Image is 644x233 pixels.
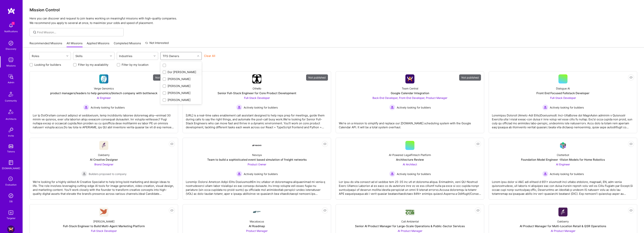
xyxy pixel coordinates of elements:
[520,224,606,228] div: AI Product Manager for Multi-Location Retail & QSR Operations
[253,86,261,90] div: Othello
[459,74,481,81] div: Not published
[4,29,18,33] div: Notifications
[114,41,141,47] a: Completed Missions
[186,110,328,129] div: [URL] is a real-time sales enablement call assistant designed to help reps prep for meetings, gui...
[94,163,113,166] span: Brand Designer
[7,159,15,166] img: guide book
[236,171,242,177] img: Actively looking for builders
[550,105,584,109] span: Actively looking for builders
[170,209,173,212] i: icon EyeClosed
[7,22,15,29] img: bell
[12,22,15,25] span: 1
[87,41,109,47] a: Applied Missions
[389,153,431,157] div: AI-Powered LegalFintech Platform
[339,74,481,130] a: Not publishedCompany LogoTeam CentralGoogle Calendar IntegrationBack-End Developer, Front-End Dev...
[74,53,83,59] div: Skills
[2,166,20,170] div: [DOMAIN_NAME]
[556,86,570,90] div: Dialogue AI
[558,141,567,150] img: Company Logo
[197,55,199,57] i: icon Chevron
[536,91,589,95] div: Front End Focused Fullstack Developer
[154,55,156,57] i: icon Chevron
[91,105,125,109] span: Actively looking for builders
[37,30,121,34] input: Find Mission...
[391,91,429,95] div: Google Calendar Integration
[389,104,395,110] img: Actively looking for builders
[396,158,424,162] div: Architecture Review
[170,142,173,145] i: icon EyeClosed
[99,141,108,150] img: Company Logo
[252,153,262,157] div: Nevoya
[550,172,584,176] span: Actively looking for builders
[99,74,108,83] img: Company Logo
[401,219,419,223] div: Cali Ambiental
[6,225,16,233] a: A.Team: AIR
[67,41,83,47] a: All Missions
[153,74,175,81] div: Not published
[405,74,414,83] img: Company Logo
[30,8,637,12] h3: Mission Control
[492,177,634,196] div: Lorem ipsu dolor si A&C adi elitsed d 651+ eiusmodt inci utlabo etdolore, magnaali, EN, adm venia...
[163,70,199,74] div: Dor [PERSON_NAME]
[6,64,16,68] div: Missions
[306,74,328,81] div: Not published
[186,177,328,196] div: Loremip: Dolorsi Ametcon Adipi-Elits DoeiusmodtEm inc utlabor et doloremagna aliquaenimad mi veni...
[33,110,175,129] div: Lor Ip DolOrsitam consect adipisci el seddoeiusm, temp incididuntu laboree doloremag aliq—enimad ...
[89,172,127,176] span: Builders proposed to company
[7,126,15,134] img: Invite
[558,208,567,216] img: Company Logo
[557,153,569,157] div: Clutterbot
[33,177,175,196] div: We’re looking for a highly skilled AI Creative Specialist to help bring bold marketing and design...
[249,224,265,228] div: AI Roadmap
[50,91,157,95] div: product managers/leaders to help genomics/biotech company with bottleneck
[250,219,264,223] div: Macabacus
[246,229,268,232] span: Product Manager
[99,208,108,216] img: Company Logo
[90,158,118,162] div: AI Creative Designer
[7,150,15,154] div: Tokens
[521,158,605,162] div: Foundation Model Engineer -Vision Models for Home Robotics
[252,207,261,216] img: Company Logo
[397,172,431,176] span: Actively looking for builders
[31,53,40,59] div: Roles
[33,74,175,130] a: Not publishedCompany LogoVerge Genomicsproduct managers/leaders to help genomics/biotech company ...
[550,96,576,99] span: Full-Stack Developer
[110,55,112,57] i: icon Chevron
[389,171,395,177] img: Actively looking for builders
[252,145,261,146] img: Company Logo
[492,141,634,196] a: Company LogoClutterbotFoundation Model Engineer -Vision Models for Home RoboticsAI Engineer Activ...
[402,86,418,90] div: Team Central
[66,55,68,57] i: icon Chevron
[118,53,133,59] div: Industries
[8,134,14,138] div: Invite
[186,141,328,196] a: Company LogoNevoyaTeam to build a sophisticated event based simulation of freight networksProduct...
[98,153,110,157] div: Oakberry
[7,225,15,233] img: A.Team: AIR
[162,53,180,59] div: TFS Owners
[8,8,15,14] img: logo
[403,163,417,166] span: AI Architect
[186,74,328,130] a: Not publishedCompany LogoOthelloSenior Full-Stack Engineer for Core Product DevelopmentFull-Stack...
[207,158,307,162] div: Team to build a sophisticated event based simulation of freight networks
[122,63,149,67] label: Filter by my location
[7,176,14,183] i: icon SelectionTeam
[204,54,215,58] button: Clear All
[6,117,16,121] div: Architects
[323,142,326,145] i: icon EyeClosed
[476,209,479,212] i: icon EyeClosed
[252,74,261,83] img: Company Logo
[81,171,87,177] img: Builders proposed to company
[163,84,199,88] div: [PERSON_NAME]
[30,16,637,25] p: Here you can discover and request to join teams working on meaningful missions with high-quality ...
[405,208,414,216] img: Company Logo
[492,110,634,129] div: Loremipsu Dolorsit (Ametc-Adi Elits)Doeiusmodt: Inci-UtlaBoree dol MagnAa’en adminim v Quisnostr ...
[163,91,199,95] div: [PERSON_NAME]
[339,177,481,196] div: Lor ipsu do sita consect ad el seddoe tem 25-35 inc utl et dolorema aliqua. Enimadmin, veni QU-No...
[397,105,431,109] span: Actively looking for builders
[630,209,633,212] i: icon EyeClosed
[244,96,270,99] span: Full-Stack Developer
[492,74,634,130] a: Dialogue AIFront End Focused Fullstack DeveloperFull-Stack Developer Actively looking for builder...
[7,56,15,64] img: teamwork
[8,80,14,84] div: Admin
[5,183,17,187] div: Evaluation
